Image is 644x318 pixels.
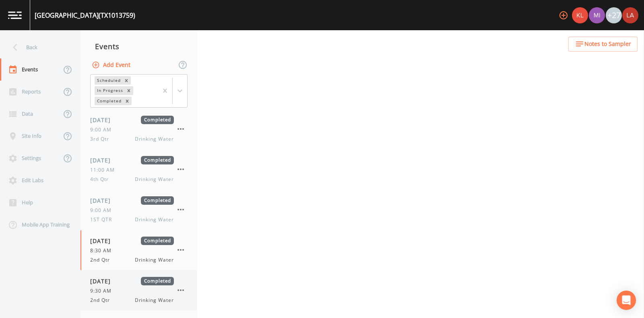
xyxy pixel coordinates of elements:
span: [DATE] [90,237,116,245]
span: 11:00 AM [90,166,120,174]
span: 9:00 AM [90,207,116,214]
span: Drinking Water [135,256,174,264]
span: Completed [141,156,174,164]
span: Completed [141,116,174,124]
a: [DATE]Completed8:30 AM2nd QtrDrinking Water [80,230,197,270]
span: 2nd Qtr [90,256,115,264]
span: [DATE] [90,156,116,164]
img: 9c4450d90d3b8045b2e5fa62e4f92659 [572,7,588,23]
span: [DATE] [90,196,116,205]
img: a1ea4ff7c53760f38bef77ef7c6649bf [589,7,605,23]
button: Add Event [90,58,134,73]
a: [DATE]Completed9:00 AM3rd QtrDrinking Water [80,109,197,150]
a: [DATE]Completed11:00 AM4th QtrDrinking Water [80,150,197,190]
button: Notes to Sampler [568,37,638,52]
div: Open Intercom Messenger [617,291,636,310]
img: cf6e799eed601856facf0d2563d1856d [622,7,638,23]
span: Completed [141,237,174,245]
div: Remove Completed [123,97,132,105]
span: 2nd Qtr [90,297,115,304]
div: Remove Scheduled [122,76,131,85]
a: [DATE]Completed9:30 AM2nd QtrDrinking Water [80,270,197,311]
span: 3rd Qtr [90,135,114,143]
span: Drinking Water [135,216,174,223]
span: Drinking Water [135,176,174,183]
span: 1ST QTR [90,216,117,223]
div: Events [80,36,197,56]
span: Drinking Water [135,297,174,304]
span: 4th Qtr [90,176,114,183]
div: [GEOGRAPHIC_DATA] (TX1013759) [35,10,135,20]
span: Notes to Sampler [584,39,631,49]
span: 9:00 AM [90,126,116,133]
img: logo [8,11,22,19]
div: Miriaha Caddie [588,7,605,23]
div: +27 [606,7,622,23]
span: Completed [141,277,174,285]
span: 9:30 AM [90,287,116,295]
span: Drinking Water [135,135,174,143]
span: Completed [141,196,174,205]
div: In Progress [95,86,124,95]
div: Scheduled [95,76,122,85]
div: Completed [95,97,123,105]
a: [DATE]Completed9:00 AM1ST QTRDrinking Water [80,190,197,230]
span: [DATE] [90,116,116,124]
span: [DATE] [90,277,116,285]
span: 8:30 AM [90,247,116,254]
div: Kler Teran [572,7,588,23]
div: Remove In Progress [124,86,133,95]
